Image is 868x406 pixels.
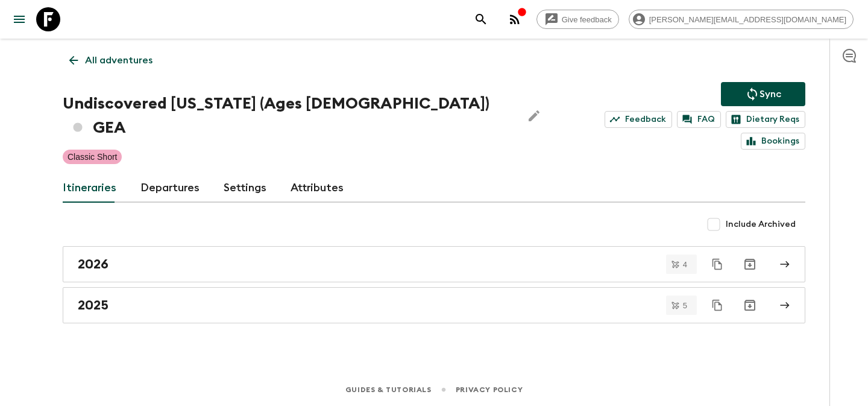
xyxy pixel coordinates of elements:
[726,218,796,230] span: Include Archived
[726,111,805,128] a: Dietary Reqs
[63,174,116,203] a: Itineraries
[456,383,523,396] a: Privacy Policy
[759,87,781,101] p: Sync
[140,174,200,203] a: Departures
[63,48,159,72] a: All adventures
[741,133,805,150] a: Bookings
[706,253,728,275] button: Duplicate
[469,7,493,31] button: search adventures
[706,294,728,316] button: Duplicate
[676,302,694,309] span: 5
[7,7,31,31] button: menu
[676,261,694,268] span: 4
[63,287,805,323] a: 2025
[721,82,805,106] button: Sync adventure departures to the booking engine
[555,15,618,24] span: Give feedback
[291,174,344,203] a: Attributes
[677,111,721,128] a: FAQ
[63,92,512,140] h1: Undiscovered [US_STATE] (Ages [DEMOGRAPHIC_DATA]) GEA
[85,53,153,68] p: All adventures
[605,111,672,128] a: Feedback
[345,383,432,396] a: Guides & Tutorials
[78,256,108,272] h2: 2026
[536,10,619,29] a: Give feedback
[643,15,853,24] span: [PERSON_NAME][EMAIL_ADDRESS][DOMAIN_NAME]
[78,297,108,313] h2: 2025
[68,151,117,163] p: Classic Short
[629,10,854,29] div: [PERSON_NAME][EMAIL_ADDRESS][DOMAIN_NAME]
[522,92,546,140] button: Edit Adventure Title
[224,174,266,203] a: Settings
[63,246,805,282] a: 2026
[738,252,762,276] button: Archive
[738,293,762,317] button: Archive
